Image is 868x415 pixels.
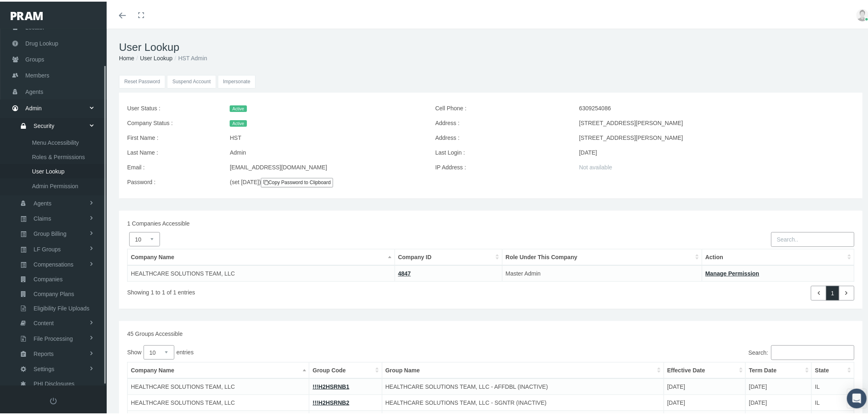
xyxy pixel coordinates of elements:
[34,195,52,209] span: Agents
[309,360,382,377] th: Group Code: activate to sort column ascending
[121,129,224,144] label: First Name :
[34,256,73,270] span: Compensations
[128,377,309,393] td: HEALTHCARE SOLUTIONS TEAM, LLC
[127,344,491,358] label: Show entries
[573,129,861,144] div: [STREET_ADDRESS][PERSON_NAME]
[491,344,855,358] label: Search:
[812,393,854,409] td: IL
[34,375,75,389] span: PHI Disclosures
[429,99,573,114] label: Cell Phone :
[771,230,854,245] input: Search..
[579,162,612,169] span: Not available
[313,398,349,404] a: !!!H2HSRNB2
[230,119,247,125] span: Active
[127,328,183,337] label: 45 Groups Accessible
[664,377,745,393] td: [DATE]
[167,73,216,87] button: Suspend Account
[313,382,349,388] a: !!!H2HSRNB1
[25,66,49,82] span: Members
[34,330,73,344] span: File Processing
[429,144,573,158] label: Last Login :
[119,53,134,60] a: Home
[382,393,664,409] td: HEALTHCARE SOLUTIONS TEAM, LLC - SGNTR (INACTIVE)
[128,360,309,377] th: Company Name: activate to sort column descending
[664,393,745,409] td: [DATE]
[121,144,224,158] label: Last Name :
[382,360,664,377] th: Group Name: activate to sort column ascending
[706,269,760,275] a: Manage Permission
[224,129,429,144] div: HST
[573,114,861,129] div: [STREET_ADDRESS][PERSON_NAME]
[25,34,58,50] span: Drug Lookup
[224,144,429,158] div: Admin
[140,53,172,60] a: User Lookup
[502,247,702,264] th: Role Under This Company: activate to sort column ascending
[121,114,224,129] label: Company Status :
[25,82,43,98] span: Agents
[573,144,861,158] div: [DATE]
[224,158,429,173] div: [EMAIL_ADDRESS][DOMAIN_NAME]
[382,377,664,393] td: HEALTHCARE SOLUTIONS TEAM, LLC - AFFDBL (INACTIVE)
[812,377,854,393] td: IL
[218,73,256,87] input: Impersonate
[230,104,247,110] span: Active
[128,393,309,409] td: HEALTHCARE SOLUTIONS TEAM, LLC
[34,360,55,374] span: Settings
[34,241,61,255] span: LF Groups
[128,247,395,264] th: Company Name: activate to sort column descending
[32,178,78,192] span: Admin Permission
[826,284,839,299] a: 1
[702,247,854,264] th: Action: activate to sort column ascending
[32,163,64,177] span: User Lookup
[224,173,352,189] div: (set [DATE])
[573,99,861,114] div: 6309254086
[395,247,502,264] th: Company ID: activate to sort column ascending
[34,315,54,328] span: Content
[812,360,854,377] th: State: activate to sort column ascending
[121,99,224,114] label: User Status :
[746,377,812,393] td: [DATE]
[25,50,44,66] span: Groups
[34,285,74,299] span: Company Plans
[771,344,854,358] input: Search:
[429,158,573,173] label: IP Address :
[128,264,395,280] td: HEALTHCARE SOLUTIONS TEAM, LLC
[664,360,745,377] th: Effective Date: activate to sort column ascending
[34,271,63,285] span: Companies
[144,344,174,358] select: Showentries
[121,158,224,173] label: Email :
[34,210,51,224] span: Claims
[119,73,165,87] button: Reset Password
[261,176,333,186] a: Copy Password to Clipboard
[34,345,54,359] span: Reports
[32,148,85,162] span: Roles & Permissions
[847,387,867,407] div: Open Intercom Messenger
[11,10,43,18] img: PRAM_20_x_78.png
[746,360,812,377] th: Term Date: activate to sort column ascending
[502,264,702,280] td: Master Admin
[34,225,66,239] span: Group Billing
[429,114,573,129] label: Address :
[32,134,79,148] span: Menu Accessibility
[121,173,224,189] label: Password :
[34,300,89,314] span: Eligibility File Uploads
[121,217,861,226] div: 1 Companies Accessible
[34,117,55,131] span: Security
[398,269,411,275] a: 4847
[746,393,812,409] td: [DATE]
[119,39,863,52] h1: User Lookup
[173,52,207,61] li: HST Admin
[25,99,42,114] span: Admin
[429,129,573,144] label: Address :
